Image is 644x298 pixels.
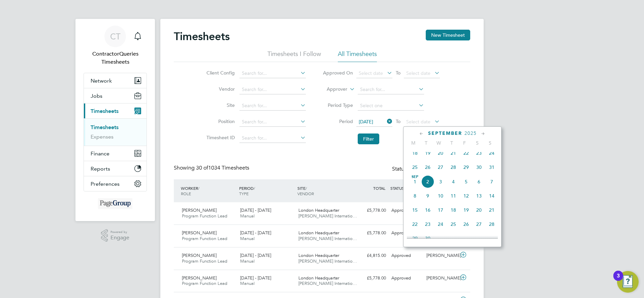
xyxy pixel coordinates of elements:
[354,273,389,284] div: £5,778.00
[460,147,473,159] span: 22
[84,146,147,161] button: Finance
[473,147,485,159] span: 23
[239,117,306,127] input: Search for...
[298,258,357,264] span: [PERSON_NAME] Internatio…
[409,161,421,174] span: 25
[447,218,460,231] span: 25
[434,218,447,231] span: 24
[182,252,217,258] span: [PERSON_NAME]
[237,182,296,200] div: PERIOD
[434,161,447,174] span: 27
[447,189,460,202] span: 11
[298,213,357,219] span: [PERSON_NAME] Internatio…
[484,140,496,146] span: S
[421,189,434,202] span: 9
[485,204,498,216] span: 21
[460,204,473,216] span: 19
[239,69,306,78] input: Search for...
[485,175,498,188] span: 7
[409,147,421,159] span: 18
[182,275,217,281] span: [PERSON_NAME]
[196,165,249,171] span: 1034 Timesheets
[254,185,255,191] span: /
[204,118,235,124] label: Position
[323,70,353,76] label: Approved On
[409,232,421,245] span: 29
[298,280,357,286] span: [PERSON_NAME] Internatio…
[240,213,255,219] span: Manual
[421,161,434,174] span: 26
[447,204,460,216] span: 18
[323,102,353,108] label: Period Type
[460,175,473,188] span: 5
[473,218,485,231] span: 27
[84,161,147,176] button: Reports
[98,198,132,209] img: michaelpageint-logo-retina.png
[91,150,109,157] span: Finance
[84,50,147,66] span: ContractorQueries Timesheets
[84,88,147,103] button: Jobs
[298,252,339,258] span: London Headquarter
[421,232,434,245] span: 30
[354,205,389,216] div: £5,778.00
[409,218,421,231] span: 22
[421,147,434,159] span: 19
[447,175,460,188] span: 4
[198,185,199,191] span: /
[84,73,147,88] button: Network
[182,207,217,213] span: [PERSON_NAME]
[338,50,377,62] li: All Timesheets
[392,165,457,174] div: Status
[358,101,424,111] input: Select one
[298,236,357,241] span: [PERSON_NAME] Internatio…
[445,140,458,146] span: T
[91,181,120,187] span: Preferences
[409,175,421,188] span: 1
[389,250,424,261] div: Approved
[359,70,383,76] span: Select date
[434,204,447,216] span: 17
[359,119,373,125] span: [DATE]
[424,250,459,261] div: [PERSON_NAME]
[447,161,460,174] span: 28
[485,161,498,174] span: 31
[196,165,208,171] span: 30 of
[267,50,321,62] li: Timesheets I Follow
[84,103,147,118] button: Timesheets
[420,140,432,146] span: T
[317,86,347,93] label: Approver
[179,182,237,200] div: WORKER
[239,133,306,143] input: Search for...
[473,161,485,174] span: 30
[471,140,484,146] span: S
[409,175,421,179] span: Sep
[84,176,147,191] button: Preferences
[240,252,271,258] span: [DATE] - [DATE]
[110,235,129,241] span: Engage
[432,140,445,146] span: W
[110,32,121,41] span: CT
[460,189,473,202] span: 12
[434,175,447,188] span: 3
[421,204,434,216] span: 16
[434,147,447,159] span: 20
[84,198,147,209] a: Go to home page
[239,85,306,94] input: Search for...
[389,182,424,194] div: STATUS
[421,175,434,188] span: 2
[182,213,227,219] span: Program Function Lead
[75,19,155,221] nav: Main navigation
[204,86,235,92] label: Vendor
[394,117,402,126] span: To
[354,228,389,239] div: £5,778.00
[239,191,249,196] span: TYPE
[485,218,498,231] span: 28
[617,276,620,285] div: 3
[323,118,353,124] label: Period
[297,191,314,196] span: VENDOR
[389,273,424,284] div: Approved
[434,189,447,202] span: 10
[91,108,119,114] span: Timesheets
[174,165,251,172] div: Showing
[91,166,110,172] span: Reports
